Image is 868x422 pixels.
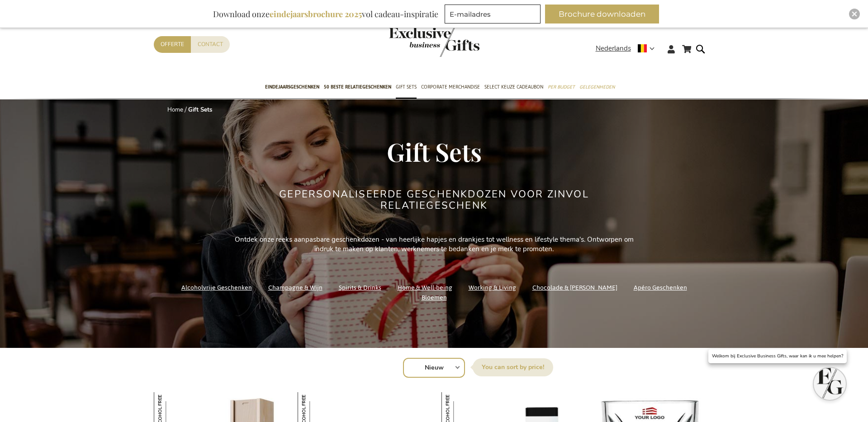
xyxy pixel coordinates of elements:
a: Apéro Geschenken [634,281,687,294]
span: Gelegenheden [579,82,615,92]
img: Exclusive Business gifts logo [389,27,479,57]
span: 50 beste relatiegeschenken [324,82,391,92]
span: Corporate Merchandise [421,82,480,92]
a: Working & Living [469,281,516,294]
a: store logo [389,27,434,57]
div: Close [849,9,860,19]
a: Bloemen [422,291,447,304]
a: Spirits & Drinks [339,281,381,294]
span: Eindejaarsgeschenken [265,82,319,92]
span: Nederlands [596,43,631,54]
a: Alcoholvrije Geschenken [181,281,252,294]
span: Gift Sets [396,82,417,92]
span: Select Keuze Cadeaubon [484,82,543,92]
div: Nederlands [596,43,660,54]
span: Gift Sets [387,135,482,168]
label: Sorteer op [473,358,553,376]
a: Home & Well-being [398,281,452,294]
p: Ontdek onze reeks aanpasbare geschenkdozen - van heerlijke hapjes en drankjes tot wellness en lif... [231,235,638,254]
a: Chocolade & [PERSON_NAME] [532,281,617,294]
input: E-mailadres [445,5,541,23]
button: Brochure downloaden [545,5,659,23]
b: eindejaarsbrochure 2025 [270,9,362,19]
a: Champagne & Wijn [268,281,323,294]
form: marketing offers and promotions [445,5,543,26]
a: Offerte [154,36,191,53]
span: Per Budget [548,82,575,92]
a: Home [167,106,183,114]
img: Close [852,11,857,17]
strong: Gift Sets [188,106,212,114]
a: Contact [191,36,230,53]
h2: Gepersonaliseerde geschenkdozen voor zinvol relatiegeschenk [265,189,604,211]
div: Download onze vol cadeau-inspiratie [209,5,442,23]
